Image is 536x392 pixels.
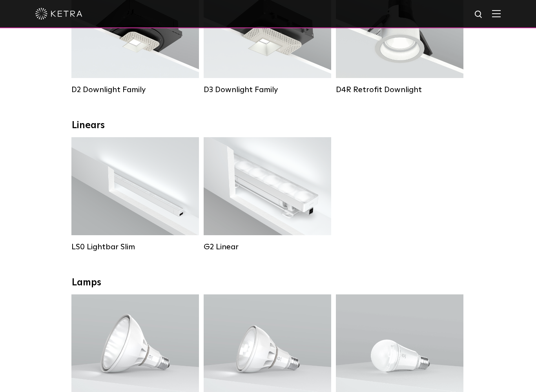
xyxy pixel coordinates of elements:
[204,137,331,251] a: G2 Linear Lumen Output:400 / 700 / 1000Colors:WhiteBeam Angles:Flood / [GEOGRAPHIC_DATA] / Narrow...
[336,85,463,94] div: D4R Retrofit Downlight
[474,10,484,20] img: search icon
[204,242,331,252] div: G2 Linear
[71,137,199,251] a: LS0 Lightbar Slim Lumen Output:200 / 350Colors:White / BlackControl:X96 Controller
[492,10,501,17] img: Hamburger%20Nav.svg
[204,85,331,94] div: D3 Downlight Family
[71,242,199,252] div: LS0 Lightbar Slim
[72,120,464,131] div: Linears
[35,8,82,20] img: ketra-logo-2019-white
[72,277,464,289] div: Lamps
[71,85,199,94] div: D2 Downlight Family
